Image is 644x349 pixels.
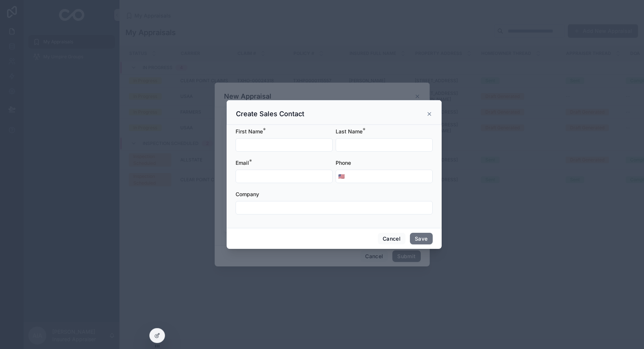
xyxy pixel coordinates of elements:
[336,128,363,135] span: Last Name
[236,109,304,118] h3: Create Sales Contact
[236,128,263,135] span: First Name
[236,160,249,166] span: Email
[378,233,405,245] button: Cancel
[338,173,345,180] span: 🇺🇸
[236,191,259,197] span: Company
[410,233,432,245] button: Save
[336,170,347,183] button: Select Button
[336,160,351,166] span: Phone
